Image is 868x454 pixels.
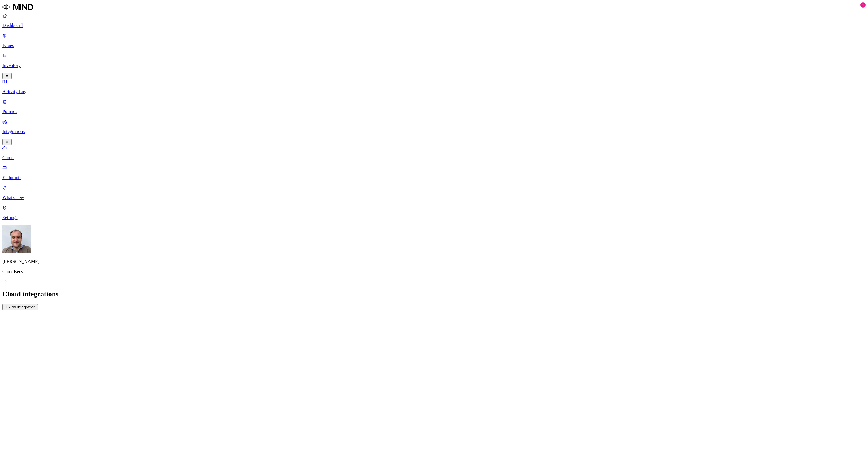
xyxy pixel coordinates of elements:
a: What's new [2,185,866,200]
p: Integrations [2,129,866,134]
p: What's new [2,195,866,200]
a: Endpoints [2,165,866,180]
p: Issues [2,43,866,48]
p: Inventory [2,63,866,68]
a: Settings [2,205,866,220]
p: Dashboard [2,23,866,28]
button: Add Integration [2,304,38,310]
p: CloudBees [2,269,866,274]
img: MIND [2,2,33,12]
a: Dashboard [2,13,866,28]
div: 1 [860,2,866,8]
p: Endpoints [2,175,866,180]
img: Filip Vlasic [2,225,31,253]
a: Activity Log [2,79,866,94]
a: MIND [2,2,866,13]
a: Issues [2,33,866,48]
p: Policies [2,109,866,114]
h2: Cloud integrations [2,290,866,298]
p: Activity Log [2,89,866,94]
p: Cloud [2,155,866,160]
a: Policies [2,99,866,114]
a: Integrations [2,119,866,144]
p: Settings [2,215,866,220]
a: Inventory [2,53,866,78]
a: Cloud [2,145,866,160]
